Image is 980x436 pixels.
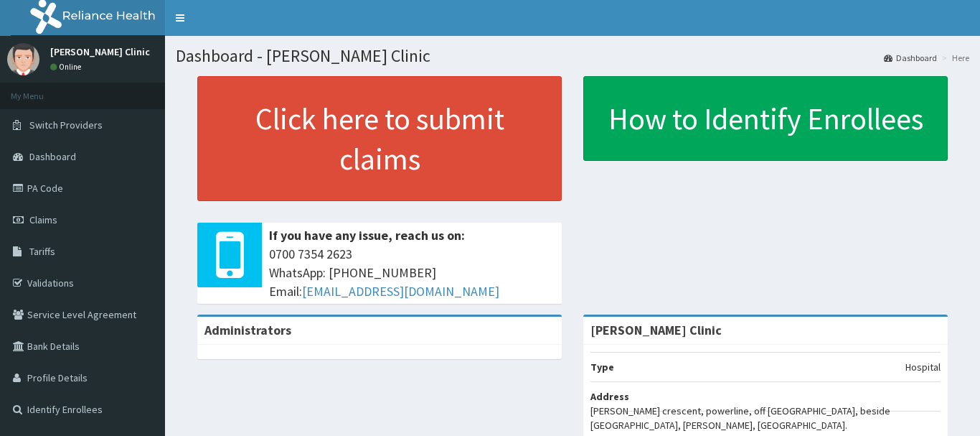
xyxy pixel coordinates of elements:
[50,47,150,57] p: [PERSON_NAME] Clinic
[938,52,969,64] li: Here
[29,245,55,258] span: Tariffs
[590,404,941,432] p: [PERSON_NAME] crescent, powerline, off [GEOGRAPHIC_DATA], beside [GEOGRAPHIC_DATA], [PERSON_NAME]...
[29,150,76,163] span: Dashboard
[583,76,948,161] a: How to Identify Enrollees
[590,322,722,338] strong: [PERSON_NAME] Clinic
[590,361,614,374] b: Type
[29,213,57,226] span: Claims
[176,47,969,65] h1: Dashboard - [PERSON_NAME] Clinic
[884,52,937,64] a: Dashboard
[269,245,555,300] span: 0700 7354 2623 WhatsApp: [PHONE_NUMBER] Email:
[197,76,562,201] a: Click here to submit claims
[50,62,85,72] a: Online
[29,119,103,131] span: Switch Providers
[905,360,941,374] p: Hospital
[302,283,499,300] a: [EMAIL_ADDRESS][DOMAIN_NAME]
[204,322,291,338] b: Administrators
[7,43,39,75] img: User Image
[590,390,629,403] b: Address
[269,227,465,243] b: If you have any issue, reach us on:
